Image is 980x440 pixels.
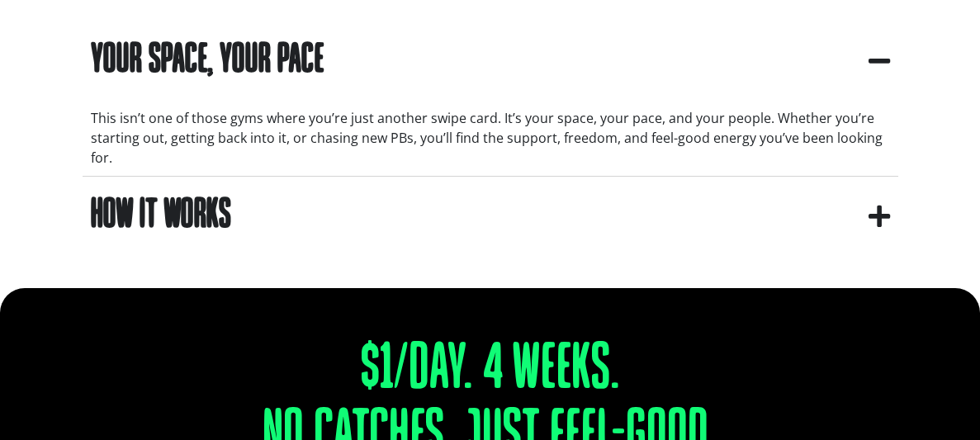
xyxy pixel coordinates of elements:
div: Your Space, Your Pace [91,30,324,92]
div: How It Works [91,185,231,247]
div: apbct__label_id__gravity_form [83,21,898,255]
div: This isn’t one of those gyms where you’re just another swipe card. It’s your space, your pace, an... [91,108,890,168]
summary: Your Space, Your Pace [83,21,898,100]
summary: How It Works [83,177,898,255]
